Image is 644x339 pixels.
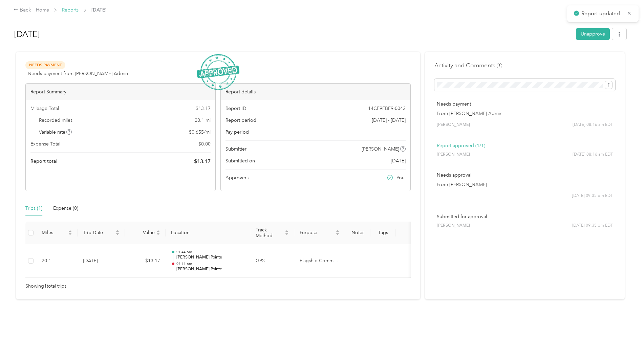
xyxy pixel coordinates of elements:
[68,229,72,233] span: caret-up
[115,232,120,236] span: caret-down
[576,28,610,40] button: Unapprove
[250,222,294,244] th: Track Method
[285,229,289,233] span: caret-up
[572,223,613,229] span: [DATE] 09:35 pm EDT
[166,222,250,244] th: Location
[189,129,211,136] span: $ 0.655 / mi
[437,213,613,220] p: Submitted for approval
[25,282,66,290] span: Showing 1 total trips
[195,117,211,124] span: 20.1 mi
[300,230,334,235] span: Purpose
[91,6,106,14] span: [DATE]
[383,258,384,264] span: -
[294,244,345,278] td: Flagship Communities
[226,157,255,164] span: Submitted on
[26,84,215,100] div: Report Summary
[437,100,613,108] p: Needs payment
[437,172,613,179] p: Needs approval
[370,222,396,244] th: Tags
[30,105,59,112] span: Mileage Total
[573,122,613,128] span: [DATE] 08:16 am EDT
[434,61,502,70] h4: Activity and Comments
[226,105,246,112] span: Report ID
[345,222,370,244] th: Notes
[437,223,470,229] span: [PERSON_NAME]
[130,230,155,235] span: Value
[437,110,613,117] p: From [PERSON_NAME] Admin
[36,222,78,244] th: Miles
[53,205,78,212] div: Expense (0)
[437,142,613,149] p: Report approved (1/1)
[125,222,166,244] th: Value
[572,193,613,199] span: [DATE] 09:35 pm EDT
[156,232,160,236] span: caret-down
[83,230,114,235] span: Trip Date
[336,229,340,233] span: caret-up
[36,244,78,278] td: 20.1
[226,129,249,136] span: Pay period
[573,152,613,158] span: [DATE] 08:16 am EDT
[336,232,340,236] span: caret-down
[581,9,622,18] p: Report updated
[176,266,245,272] p: [PERSON_NAME] Pointe
[196,105,211,112] span: $ 13.17
[25,205,42,212] div: Trips (1)
[437,152,470,158] span: [PERSON_NAME]
[62,7,79,13] a: Reports
[362,145,399,153] span: [PERSON_NAME]
[221,84,410,100] div: Report details
[14,6,31,14] div: Back
[396,174,405,181] span: You
[125,244,166,278] td: $13.17
[78,244,125,278] td: [DATE]
[68,232,72,236] span: caret-down
[156,229,160,233] span: caret-up
[250,244,294,278] td: GPS
[391,157,406,164] span: [DATE]
[39,117,72,124] span: Recorded miles
[256,227,283,239] span: Track Method
[368,105,406,112] span: 14CF9FBF9-0042
[176,262,245,266] p: 03:11 pm
[39,129,72,136] span: Variable rate
[176,250,245,254] p: 01:44 pm
[30,158,58,165] span: Report total
[437,181,613,188] p: From [PERSON_NAME]
[372,117,406,124] span: [DATE] - [DATE]
[285,232,289,236] span: caret-down
[78,222,125,244] th: Trip Date
[194,157,211,165] span: $ 13.17
[606,301,644,339] iframe: Everlance-gr Chat Button Frame
[226,117,256,124] span: Report period
[294,222,345,244] th: Purpose
[30,140,60,148] span: Expense Total
[226,174,249,181] span: Approvers
[197,54,239,90] img: ApprovedStamp
[25,61,65,69] span: Needs Payment
[437,122,470,128] span: [PERSON_NAME]
[198,140,211,148] span: $ 0.00
[42,230,67,235] span: Miles
[115,229,120,233] span: caret-up
[176,254,245,261] p: [PERSON_NAME] Pointe
[226,145,246,153] span: Submitter
[36,7,49,13] a: Home
[14,26,571,42] h1: Aug 2025
[28,70,128,77] span: Needs payment from [PERSON_NAME] Admin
